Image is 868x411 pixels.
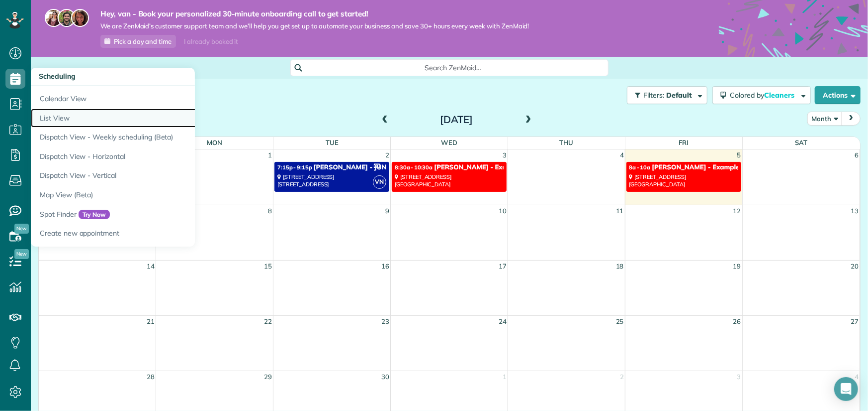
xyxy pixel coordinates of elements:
[732,316,742,327] a: 26
[100,9,529,19] strong: Hey, van - Book your personalized 30-minute onboarding call to get started!
[850,316,860,327] a: 27
[373,175,386,189] span: VN
[736,371,742,383] a: 3
[850,261,860,272] a: 20
[277,164,312,171] span: 7:15p - 9:15p
[560,138,574,146] span: Thu
[502,149,508,161] a: 3
[31,147,279,166] a: Dispatch View - Horizontal
[842,112,861,125] button: next
[629,173,738,188] div: [STREET_ADDRESS] [GEOGRAPHIC_DATA]
[764,91,796,100] span: Cleaners
[31,109,279,128] a: List View
[730,91,798,100] span: Colored by
[31,128,279,147] a: Dispatch View - Weekly scheduling (Beta)
[14,249,29,259] span: New
[14,224,29,234] span: New
[498,316,508,327] a: 24
[643,91,664,100] span: Filters:
[178,35,244,48] div: I already booked it
[31,166,279,185] a: Dispatch View - Vertical
[100,35,176,48] a: Pick a day and time
[629,164,651,171] span: 8a - 10a
[732,261,742,272] a: 19
[314,163,412,171] span: [PERSON_NAME] - JUN Studios
[380,261,390,272] a: 16
[666,91,693,100] span: Default
[31,185,279,205] a: Map View (Beta)
[615,261,625,272] a: 18
[380,316,390,327] a: 23
[615,316,625,327] a: 25
[384,205,390,217] a: 9
[31,86,279,109] a: Calendar View
[207,138,222,146] span: Mon
[395,173,504,188] div: [STREET_ADDRESS] [GEOGRAPHIC_DATA]
[498,261,508,272] a: 17
[834,377,858,401] div: Open Intercom Messenger
[146,316,156,327] a: 21
[732,205,742,217] a: 12
[850,205,860,217] a: 13
[267,205,273,217] a: 8
[326,138,339,146] span: Tue
[652,163,782,171] span: [PERSON_NAME] - Example Appointment
[712,86,811,104] button: Colored byCleaners
[615,205,625,217] a: 11
[394,114,519,125] h2: [DATE]
[100,22,529,30] span: We are ZenMaid’s customer support team and we’ll help you get set up to automate your business an...
[395,164,433,171] span: 8:30a - 10:30a
[146,261,156,272] a: 14
[795,138,807,146] span: Sat
[146,371,156,383] a: 28
[679,138,689,146] span: Fri
[263,261,273,272] a: 15
[380,371,390,383] a: 30
[854,371,860,383] a: 4
[627,86,707,104] button: Filters: Default
[45,9,63,27] img: maria-72a9807cf96188c08ef61303f053569d2e2a8a1cde33d635c8a3ac13582a053d.jpg
[71,9,89,27] img: michelle-19f622bdf1676172e81f8f8fba1fb50e276960ebfe0243fe18214015130c80e4.jpg
[58,9,76,27] img: jorge-587dff0eeaa6aab1f244e6dc62b8924c3b6ad411094392a53c71c6c4a576187d.jpg
[31,205,279,224] a: Spot FinderTry Now
[277,173,386,188] div: [STREET_ADDRESS] [STREET_ADDRESS]
[498,205,508,217] a: 10
[31,224,279,247] a: Create new appointment
[619,149,625,161] a: 4
[434,163,564,171] span: [PERSON_NAME] - Example Appointment
[807,112,843,125] button: Month
[114,37,172,45] span: Pick a day and time
[384,149,390,161] a: 2
[39,72,76,81] span: Scheduling
[441,138,457,146] span: Wed
[622,86,707,104] a: Filters: Default
[263,316,273,327] a: 22
[619,371,625,383] a: 2
[263,371,273,383] a: 29
[736,149,742,161] a: 5
[267,149,273,161] a: 1
[854,149,860,161] a: 6
[502,371,508,383] a: 1
[79,210,110,220] span: Try Now
[815,86,861,104] button: Actions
